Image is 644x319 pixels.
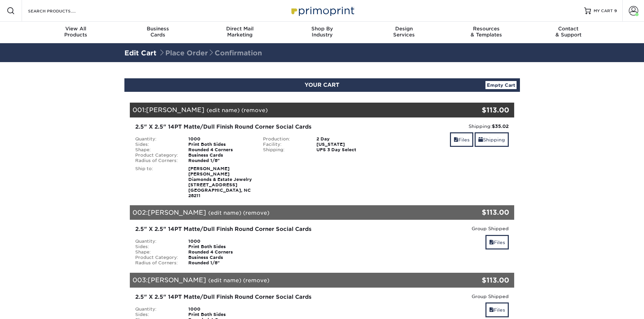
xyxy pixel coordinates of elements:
a: Contact& Support [527,22,610,43]
span: Place Order Confirmation [159,49,262,57]
a: Shop ByIndustry [281,22,363,43]
div: Shape: [130,249,184,255]
strong: $35.02 [492,124,509,129]
div: Marketing [199,26,281,38]
div: 001: [130,103,450,117]
div: Group Shipped [391,293,509,300]
div: Sides: [130,312,184,317]
div: Shipping: [391,123,509,130]
a: Direct MailMarketing [199,22,281,43]
div: Industry [281,26,363,38]
div: Product Category: [130,153,184,158]
span: files [454,137,458,142]
a: View AllProducts [35,22,117,43]
div: UPS 3 Day Select [311,147,386,153]
div: & Templates [445,26,527,38]
a: Files [485,235,509,249]
a: Empty Cart [485,81,517,89]
span: [PERSON_NAME] [148,209,206,216]
div: Group Shipped [391,225,509,232]
span: Shop By [281,26,363,32]
a: (edit name) [208,277,241,284]
span: Direct Mail [199,26,281,32]
span: MY CART [594,8,613,14]
input: SEARCH PRODUCTS..... [27,7,93,15]
a: (remove) [243,210,269,216]
div: Shipping: [258,147,311,153]
a: Files [450,132,473,147]
div: 002: [130,205,450,220]
span: Business [117,26,199,32]
div: 1000 [183,239,258,244]
div: Radius of Corners: [130,158,184,163]
div: Ship to: [130,166,184,198]
span: files [489,307,494,313]
div: Facility: [258,142,311,147]
a: (remove) [243,277,269,284]
div: Rounded 4 Corners [183,147,258,153]
div: Sides: [130,142,184,147]
span: Design [363,26,445,32]
div: 1000 [183,307,258,312]
div: Print Both Sides [183,142,258,147]
div: Services [363,26,445,38]
div: Rounded 1/8" [183,260,258,266]
div: Rounded 1/8" [183,158,258,163]
div: 2.5" X 2.5" 14PT Matte/Dull Finish Round Corner Social Cards [135,225,381,233]
div: 2.5" X 2.5" 14PT Matte/Dull Finish Round Corner Social Cards [135,123,381,131]
strong: [PERSON_NAME] [PERSON_NAME] Diamonds & Estate Jewelry [STREET_ADDRESS] [GEOGRAPHIC_DATA], NC 28211 [188,166,252,198]
div: Business Cards [183,153,258,158]
span: View All [35,26,117,32]
a: (remove) [241,107,268,113]
span: Contact [527,26,610,32]
div: 1000 [183,136,258,142]
span: YOUR CART [305,82,339,88]
div: Radius of Corners: [130,260,184,266]
div: Print Both Sides [183,312,258,317]
div: [US_STATE] [311,142,386,147]
span: [PERSON_NAME] [146,106,205,113]
a: Shipping [475,132,509,147]
a: (edit name) [208,210,241,216]
span: shipping [478,137,483,142]
span: 9 [614,8,617,13]
a: Edit Cart [124,49,157,57]
div: Quantity: [130,307,184,312]
div: $113.00 [450,275,509,285]
a: BusinessCards [117,22,199,43]
div: Sides: [130,244,184,249]
div: Quantity: [130,136,184,142]
div: Products [35,26,117,38]
div: Shape: [130,147,184,153]
div: Product Category: [130,255,184,260]
div: 2 Day [311,136,386,142]
span: Resources [445,26,527,32]
img: Primoprint [288,3,356,18]
div: Production: [258,136,311,142]
div: Cards [117,26,199,38]
a: DesignServices [363,22,445,43]
div: Print Both Sides [183,244,258,249]
span: [PERSON_NAME] [148,276,206,284]
div: Business Cards [183,255,258,260]
div: $113.00 [450,105,509,115]
span: files [489,240,494,245]
div: Quantity: [130,239,184,244]
div: $113.00 [450,207,509,217]
div: Rounded 4 Corners [183,249,258,255]
div: & Support [527,26,610,38]
div: 003: [130,273,450,288]
a: Files [485,302,509,317]
div: 2.5" X 2.5" 14PT Matte/Dull Finish Round Corner Social Cards [135,293,381,301]
a: (edit name) [207,107,240,113]
a: Resources& Templates [445,22,527,43]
